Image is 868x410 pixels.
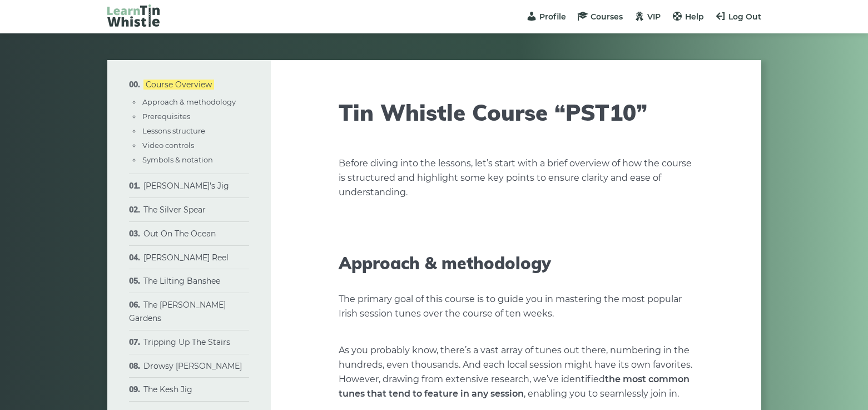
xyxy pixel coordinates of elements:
p: The primary goal of this course is to guide you in mastering the most popular Irish session tunes... [339,292,693,321]
a: Profile [526,12,566,22]
a: VIP [634,12,661,22]
span: VIP [647,12,661,22]
a: [PERSON_NAME] Reel [143,253,229,263]
a: Help [672,12,704,22]
span: Log Out [728,12,761,22]
a: The Lilting Banshee [143,276,220,286]
a: The Silver Spear [143,205,206,215]
a: Course Overview [143,80,214,90]
h2: Approach & methodology [339,253,693,273]
a: The Kesh Jig [143,384,192,394]
p: As you probably know, there’s a vast array of tunes out there, numbering in the hundreds, even th... [339,343,693,401]
a: The [PERSON_NAME] Gardens [129,300,226,323]
p: Before diving into the lessons, let’s start with a brief overview of how the course is structured... [339,156,693,200]
a: Drowsy [PERSON_NAME] [143,361,242,371]
img: LearnTinWhistle.com [107,4,160,27]
a: Approach & methodology [142,97,236,106]
a: Tripping Up The Stairs [143,337,230,347]
a: Video controls [142,141,194,150]
a: Symbols & notation [142,155,213,164]
a: Out On The Ocean [143,229,216,239]
a: Courses [577,12,623,22]
h1: Tin Whistle Course “PST10” [339,99,693,126]
a: Lessons structure [142,126,205,135]
a: [PERSON_NAME]’s Jig [143,181,229,191]
span: Help [685,12,704,22]
span: Courses [591,12,623,22]
a: Log Out [715,12,761,22]
a: Prerequisites [142,112,190,121]
span: Profile [539,12,566,22]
